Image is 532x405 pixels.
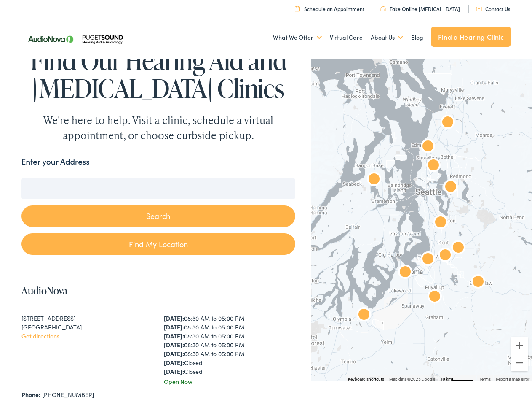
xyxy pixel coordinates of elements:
[425,287,445,308] div: AudioNova
[411,22,423,53] a: Blog
[21,46,296,102] h1: Find Our Hearing Aid and [MEDICAL_DATA] Clinics
[364,170,384,190] div: AudioNova
[21,233,296,255] a: Find My Location
[380,5,460,12] a: Take Online [MEDICAL_DATA]
[380,6,386,11] img: utility icon
[164,323,184,331] strong: [DATE]:
[476,5,510,12] a: Contact Us
[24,113,293,143] div: We're here to help. Visit a clinic, schedule a virtual appointment, or choose curbside pickup.
[21,332,59,340] a: Get directions
[164,332,184,340] strong: [DATE]:
[441,178,461,198] div: AudioNova
[418,137,438,157] div: AudioNova
[21,283,67,297] a: AudioNova
[164,367,184,375] strong: [DATE]:
[395,263,415,283] div: AudioNova
[476,7,482,11] img: utility icon
[273,22,322,53] a: What We Offer
[438,113,458,133] div: Puget Sound Hearing Aid &#038; Audiology by AudioNova
[42,390,94,399] a: [PHONE_NUMBER]
[21,323,153,332] div: [GEOGRAPHIC_DATA]
[295,5,364,12] a: Schedule an Appointment
[330,22,363,53] a: Virtual Care
[295,6,300,11] img: utility icon
[164,314,184,322] strong: [DATE]:
[435,246,455,266] div: AudioNova
[389,377,435,381] span: Map data ©2025 Google
[164,340,184,349] strong: [DATE]:
[21,205,296,227] button: Search
[479,377,491,381] a: Terms (opens in new tab)
[164,349,184,358] strong: [DATE]:
[21,314,153,323] div: [STREET_ADDRESS]
[418,250,438,270] div: AudioNova
[496,377,529,381] a: Report a map error
[354,305,374,326] div: AudioNova
[21,390,40,399] strong: Phone:
[511,337,528,354] button: Zoom in
[313,370,341,381] img: Google
[440,377,452,381] span: 10 km
[438,375,476,381] button: Map Scale: 10 km per 48 pixels
[164,377,295,386] div: Open Now
[21,156,90,168] label: Enter your Address
[21,178,296,199] input: Enter your address or zip code
[164,314,295,376] div: 08:30 AM to 05:00 PM 08:30 AM to 05:00 PM 08:30 AM to 05:00 PM 08:30 AM to 05:00 PM 08:30 AM to 0...
[511,354,528,371] button: Zoom out
[448,238,468,259] div: AudioNova
[423,156,444,176] div: AudioNova
[348,376,384,382] button: Keyboard shortcuts
[468,273,488,293] div: AudioNova
[431,27,511,47] a: Find a Hearing Clinic
[371,22,403,53] a: About Us
[164,358,184,367] strong: [DATE]:
[430,213,451,233] div: AudioNova
[313,370,341,381] a: Open this area in Google Maps (opens a new window)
